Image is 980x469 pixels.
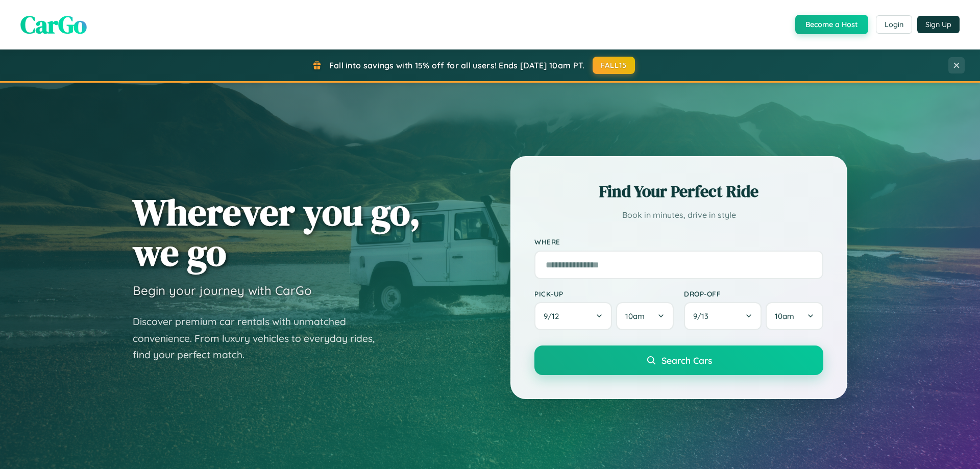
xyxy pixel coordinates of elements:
[534,238,823,246] label: Where
[661,355,712,366] span: Search Cars
[133,283,312,298] h3: Begin your journey with CarGo
[917,16,960,33] button: Sign Up
[684,289,823,298] label: Drop-off
[20,8,87,41] span: CarGo
[133,192,421,273] h1: Wherever you go, we go
[693,311,714,321] span: 9 / 13
[684,302,762,330] button: 9/13
[534,208,823,223] p: Book in minutes, drive in style
[766,302,823,330] button: 10am
[534,180,823,203] h2: Find Your Perfect Ride
[544,311,564,321] span: 9 / 12
[625,311,645,321] span: 10am
[795,15,868,34] button: Become a Host
[534,289,674,298] label: Pick-up
[616,302,674,330] button: 10am
[133,313,388,363] p: Discover premium car rentals with unmatched convenience. From luxury vehicles to everyday rides, ...
[534,302,612,330] button: 9/12
[876,15,912,34] button: Login
[329,60,585,70] span: Fall into savings with 15% off for all users! Ends [DATE] 10am PT.
[593,57,635,74] button: FALL15
[775,311,794,321] span: 10am
[534,345,823,375] button: Search Cars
